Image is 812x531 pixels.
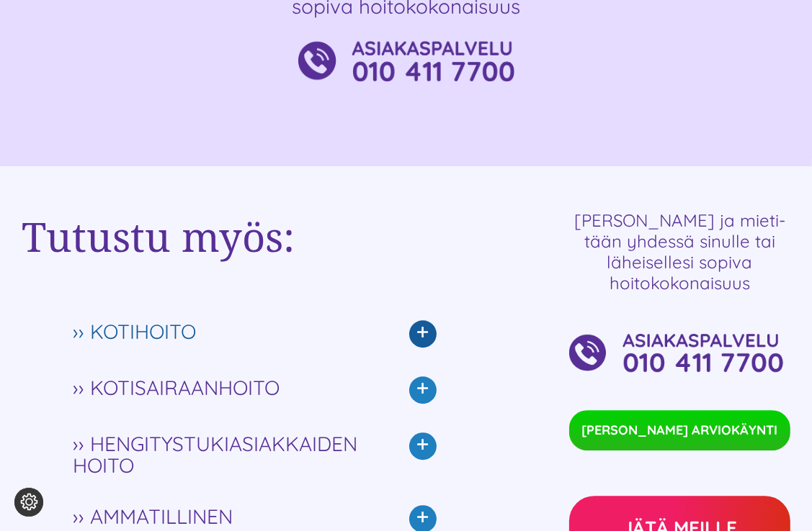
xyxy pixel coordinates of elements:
[569,329,790,347] a: Asset 1
[73,306,437,362] a: ›› KOTIHOITO
[73,377,378,399] span: ›› KOTISAIRAANHOITO
[298,41,514,81] img: mesimarja
[14,488,43,517] button: Evästeasetukset
[73,433,378,476] span: ›› HENGITYSTUKIASIAKKAIDEN HOITO
[22,210,437,263] h2: Tutustu myös:
[73,321,378,342] span: ›› KOTIHOITO
[581,421,777,440] span: [PERSON_NAME] ARVIOKÄYNTI
[298,39,514,57] a: mesimarja
[73,418,437,491] a: ›› HENGITYSTUKIASIAKKAIDEN HOITO
[569,210,790,293] h4: [PERSON_NAME] ja mieti­tään yhdessä si­nulle tai lähei­sellesi sopiva hoitokokonaisuus
[569,410,790,450] a: [PERSON_NAME] ARVIOKÄYNTI
[73,362,437,418] a: ›› KOTISAIRAANHOITO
